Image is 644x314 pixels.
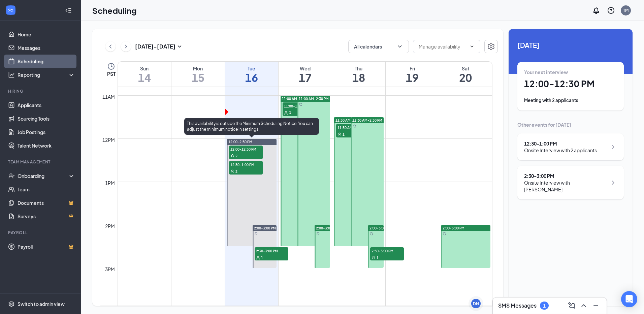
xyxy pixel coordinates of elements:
[8,88,74,94] div: Hiring
[348,40,409,53] button: All calendarsChevronDown
[316,232,320,235] svg: Sync
[332,65,385,72] div: Thu
[592,302,600,310] svg: Minimize
[101,136,116,144] div: 12pm
[107,42,114,51] svg: ChevronLeft
[299,103,302,106] svg: Sync
[524,78,617,90] h1: 12:00 - 12:30 PM
[105,41,116,52] button: ChevronLeft
[261,255,263,260] span: 1
[8,172,15,179] svg: UserCheck
[419,43,466,50] input: Manage availability
[171,72,225,83] h1: 15
[386,65,439,72] div: Fri
[517,40,624,50] span: [DATE]
[607,6,615,14] svg: QuestionInfo
[609,143,617,151] svg: ChevronRight
[18,139,75,152] a: Talent Network
[118,65,171,72] div: Sun
[443,226,464,230] span: 2:00-3:00 PM
[235,169,237,174] span: 2
[18,41,75,55] a: Messages
[254,232,258,235] svg: Sync
[104,179,116,187] div: 1pm
[65,7,72,14] svg: Collapse
[289,111,291,115] span: 3
[230,169,234,174] svg: User
[229,146,263,152] span: 12:00-12:30 PM
[225,65,278,72] div: Tue
[279,65,332,72] div: Wed
[484,40,498,53] button: Settings
[568,302,576,310] svg: ComposeMessage
[377,255,379,260] span: 1
[184,118,319,135] div: This availability is outside the Minimum Scheduling Notice. You can adjust the minimum notice in ...
[107,62,115,70] svg: Clock
[370,232,373,235] svg: Sync
[524,69,617,75] div: Your next interview
[439,72,492,83] h1: 20
[8,230,74,235] div: Payroll
[336,124,370,131] span: 11:30 AM-12:00 PM
[255,247,288,254] span: 2:30-3:00 PM
[524,179,607,193] div: Onsite Interview with [PERSON_NAME]
[566,300,577,311] button: ComposeMessage
[18,28,75,41] a: Home
[439,65,492,72] div: Sat
[230,154,234,158] svg: User
[524,172,607,179] div: 2:30 - 3:00 PM
[386,72,439,83] h1: 19
[118,62,171,87] a: September 14, 2025
[256,256,260,260] svg: User
[279,72,332,83] h1: 17
[175,42,184,51] svg: SmallChevronDown
[469,44,475,49] svg: ChevronDown
[335,118,365,123] span: 11:30 AM-2:30 PM
[18,112,75,125] a: Sourcing Tools
[473,301,479,307] div: DN
[18,98,75,112] a: Applicants
[104,265,116,273] div: 3pm
[235,154,237,158] span: 2
[18,210,75,223] a: SurveysCrown
[18,71,75,78] div: Reporting
[18,240,75,253] a: PayrollCrown
[498,302,537,309] h3: SMS Messages
[621,291,637,307] div: Open Intercom Messenger
[18,183,75,196] a: Team
[118,72,171,83] h1: 14
[332,62,385,87] a: September 18, 2025
[282,96,312,101] span: 11:00 AM-2:30 PM
[225,62,278,87] a: September 16, 2025
[8,159,74,165] div: Team Management
[18,125,75,139] a: Job Postings
[592,6,600,14] svg: Notifications
[332,72,385,83] h1: 18
[590,300,601,311] button: Minimize
[623,7,629,13] div: TM
[18,196,75,210] a: DocumentsCrown
[386,62,439,87] a: September 19, 2025
[92,5,137,16] h1: Scheduling
[283,102,316,109] span: 11:00-11:30 AM
[299,96,329,101] span: 11:00 AM-2:30 PM
[487,42,495,51] svg: Settings
[337,132,342,136] svg: User
[396,43,403,50] svg: ChevronDown
[343,132,345,137] span: 1
[8,71,15,78] svg: Analysis
[524,147,597,154] div: Onsite Interview with 2 applicants
[107,70,116,77] span: PST
[372,256,376,260] svg: User
[279,62,332,87] a: September 17, 2025
[578,300,589,311] button: ChevronUp
[543,303,546,309] div: 1
[123,42,129,51] svg: ChevronRight
[352,118,382,123] span: 11:30 AM-2:30 PM
[370,247,404,254] span: 2:30-3:00 PM
[524,140,597,147] div: 12:30 - 1:00 PM
[121,41,131,52] button: ChevronRight
[524,97,617,104] div: Meeting with 2 applicants
[104,222,116,230] div: 2pm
